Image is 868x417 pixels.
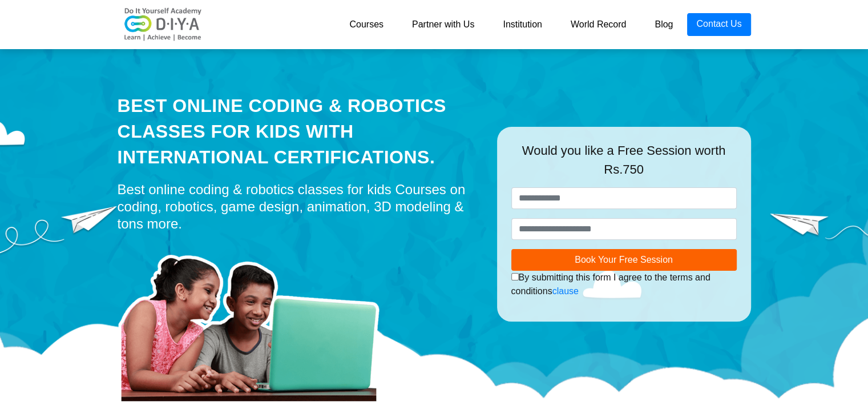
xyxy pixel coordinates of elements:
[552,286,579,296] a: clause
[488,13,556,36] a: Institution
[556,13,641,36] a: World Record
[335,13,398,36] a: Courses
[118,238,391,404] img: home-prod.png
[118,7,209,42] img: logo-v2.png
[511,141,737,187] div: Would you like a Free Session worth Rs.750
[687,13,750,36] a: Contact Us
[118,93,480,170] div: Best Online Coding & Robotics Classes for kids with International Certifications.
[640,13,687,36] a: Blog
[511,249,737,271] button: Book Your Free Session
[398,13,488,36] a: Partner with Us
[511,271,737,298] div: By submitting this form I agree to the terms and conditions
[118,181,480,232] div: Best online coding & robotics classes for kids Courses on coding, robotics, game design, animatio...
[575,255,673,264] span: Book Your Free Session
